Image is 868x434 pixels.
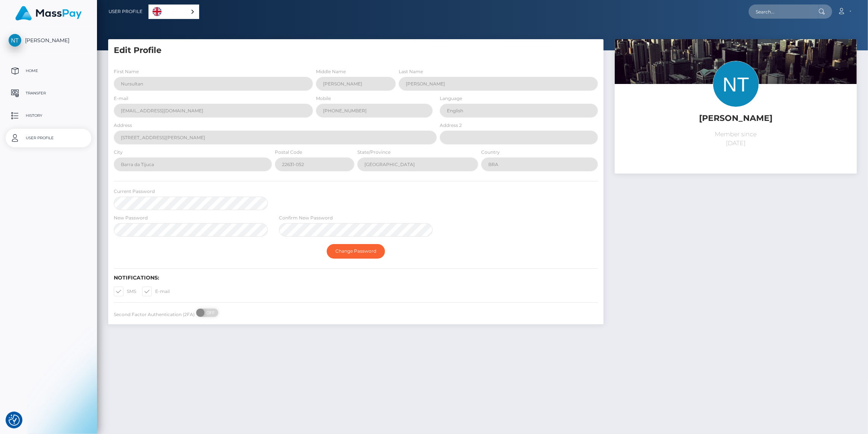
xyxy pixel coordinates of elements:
[9,65,88,77] p: Home
[114,275,598,281] h6: Notifications:
[275,149,302,156] label: Postal Code
[109,4,142,19] a: User Profile
[9,415,20,426] img: Revisit consent button
[620,113,851,124] h5: [PERSON_NAME]
[6,37,91,44] span: [PERSON_NAME]
[6,62,91,80] a: Home
[142,287,170,296] label: E-mail
[620,130,851,148] p: Member since [DATE]
[440,95,462,102] label: Language
[114,122,132,129] label: Address
[279,215,333,221] label: Confirm New Password
[357,149,391,156] label: State/Province
[440,122,462,129] label: Address 2
[149,5,199,19] a: English
[6,106,91,125] a: History
[6,84,91,103] a: Transfer
[9,110,88,121] p: History
[114,311,195,318] label: Second Factor Authentication (2FA)
[615,39,857,201] img: ...
[9,132,88,144] p: User Profile
[114,215,148,221] label: New Password
[148,4,199,19] div: Language
[114,95,128,102] label: E-mail
[316,95,331,102] label: Mobile
[9,415,20,426] button: Consent Preferences
[9,88,88,99] p: Transfer
[316,68,346,75] label: Middle Name
[15,6,82,21] img: MassPay
[200,309,219,317] span: OFF
[327,244,385,258] button: Change Password
[114,149,123,156] label: City
[114,287,136,296] label: SMS
[749,4,819,19] input: Search...
[6,129,91,147] a: User Profile
[481,149,500,156] label: Country
[114,188,155,195] label: Current Password
[148,4,199,19] aside: Language selected: English
[114,45,598,56] h5: Edit Profile
[399,68,423,75] label: Last Name
[114,68,139,75] label: First Name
